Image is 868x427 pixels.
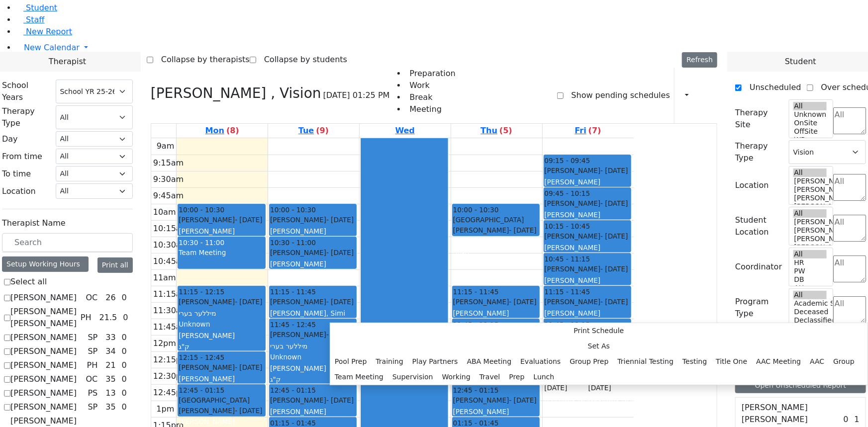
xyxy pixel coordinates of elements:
label: Therapy Type [2,105,50,129]
li: Meeting [406,103,456,115]
button: Group Prep [565,354,613,369]
button: Group [829,354,859,369]
button: Pool Prep [330,354,372,369]
div: [PERSON_NAME] [453,395,539,405]
option: HR [793,258,827,267]
div: 10:15am [151,223,191,235]
span: 09:45 - 10:15 [545,188,590,198]
span: - [DATE] [509,226,537,234]
button: Play Partners [408,354,463,369]
div: [PERSON_NAME] [270,297,356,307]
div: 35 [103,401,117,413]
div: [PERSON_NAME] [545,308,631,318]
a: September 30, 2025 [296,124,331,138]
div: Report [693,87,698,104]
span: 11:45 - 12:45 [270,320,316,330]
div: Setup [702,87,707,104]
div: 33 [103,332,117,343]
div: [PERSON_NAME] [270,395,356,405]
label: (8) [226,125,239,137]
label: [PERSON_NAME] [PERSON_NAME] [742,402,833,426]
div: [PERSON_NAME] [179,331,264,341]
div: [PERSON_NAME] [545,177,631,187]
div: 9:45am [151,190,186,202]
option: [PERSON_NAME] 5 [793,177,827,185]
span: - [DATE] [326,298,354,306]
label: Unscheduled [742,80,801,95]
div: 0 [120,292,129,304]
label: Location [2,185,36,197]
span: - [DATE] [235,216,262,224]
label: Show pending schedules [564,87,670,103]
label: Student Location [735,214,783,238]
div: [PERSON_NAME] [453,308,539,318]
button: Prep [504,369,529,385]
button: Evaluations [516,354,565,369]
a: New Calendar [16,38,868,58]
span: 09:15 - 09:45 [545,156,590,166]
label: To time [2,168,31,180]
option: Deceased [793,308,827,316]
div: 0 [121,312,130,324]
option: [PERSON_NAME] 4 [793,226,827,235]
button: AAC Meeting [752,354,805,369]
div: [PERSON_NAME] [545,297,631,307]
span: 11:15 - 12:15 [179,287,224,297]
textarea: Search [833,107,866,134]
div: 0 [120,332,129,343]
div: 1 [853,414,862,426]
span: 10:45 - 11:15 [545,254,590,264]
span: - [DATE] [600,167,628,174]
option: All [793,102,827,110]
span: [GEOGRAPHIC_DATA] [179,395,250,405]
label: (9) [316,125,329,137]
span: New Calendar [24,43,80,52]
div: [PERSON_NAME] [545,243,631,253]
div: 10am [151,206,178,218]
option: OffSite [793,127,827,136]
div: 13 [103,387,117,399]
span: 10:15 - 10:45 [545,221,590,231]
button: Team Meeting [330,369,388,385]
option: All [793,250,827,258]
span: Staff [26,15,44,24]
div: [PERSON_NAME] [179,406,264,416]
span: - [DATE] [326,216,354,224]
div: [PERSON_NAME] [179,417,264,427]
a: October 3, 2025 [573,124,603,138]
div: 11:30am [151,305,191,317]
option: [PERSON_NAME] 5 [793,218,827,226]
div: 11:15am [151,288,191,300]
div: [PERSON_NAME] [453,297,539,307]
label: [PERSON_NAME] [10,292,77,304]
a: Student [16,3,57,12]
span: - [DATE] [509,396,537,404]
option: [PERSON_NAME] 3 [793,235,827,243]
button: Set As [330,339,868,354]
div: Unknown [270,352,356,362]
div: [PERSON_NAME] [545,198,631,208]
div: ק"ג [179,342,264,351]
button: AAC [805,354,829,369]
button: Travel [475,369,505,385]
div: [PERSON_NAME] [270,215,356,225]
option: All [793,291,827,299]
option: DB [793,275,827,284]
option: Academic Support [793,299,827,308]
label: Location [735,179,769,191]
div: SP [84,332,101,343]
div: 11am [151,272,178,284]
div: [PERSON_NAME] [270,407,356,417]
div: 1pm [154,403,176,415]
label: [PERSON_NAME] [10,359,77,371]
div: [PERSON_NAME] [270,330,356,340]
div: [PERSON_NAME] [545,210,631,220]
label: (5) [499,125,512,137]
div: [PERSON_NAME] [545,275,631,285]
button: ABA Meeting [463,354,516,369]
span: - [DATE] [326,396,354,404]
div: [PERSON_NAME] [453,236,539,246]
span: 11:15 - 11:45 [270,287,316,297]
div: Delete [711,87,717,103]
button: Print Schedule [330,323,868,339]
